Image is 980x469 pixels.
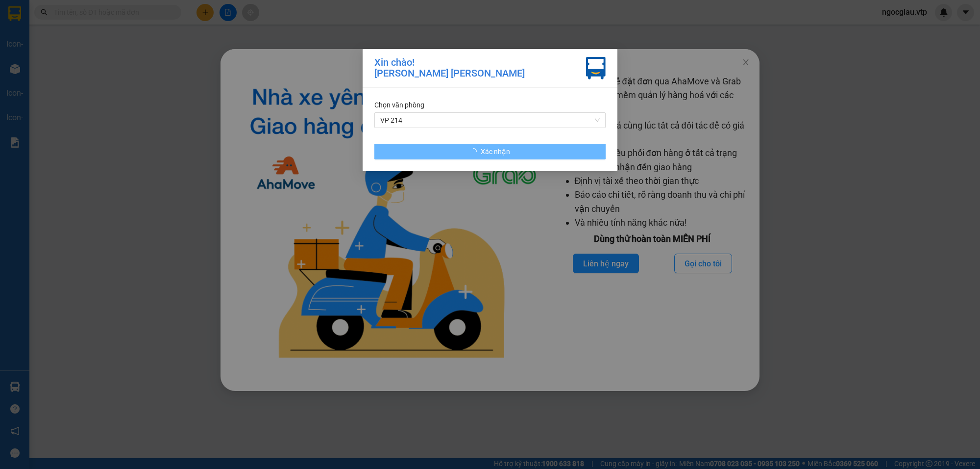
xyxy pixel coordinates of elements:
span: Xác nhận [481,146,510,157]
span: VP 214 [380,113,600,128]
div: Xin chào! [PERSON_NAME] [PERSON_NAME] [374,57,525,79]
button: Xác nhận [374,144,606,159]
span: loading [470,148,481,155]
div: Chọn văn phòng [374,100,606,110]
img: vxr-icon [586,57,606,79]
